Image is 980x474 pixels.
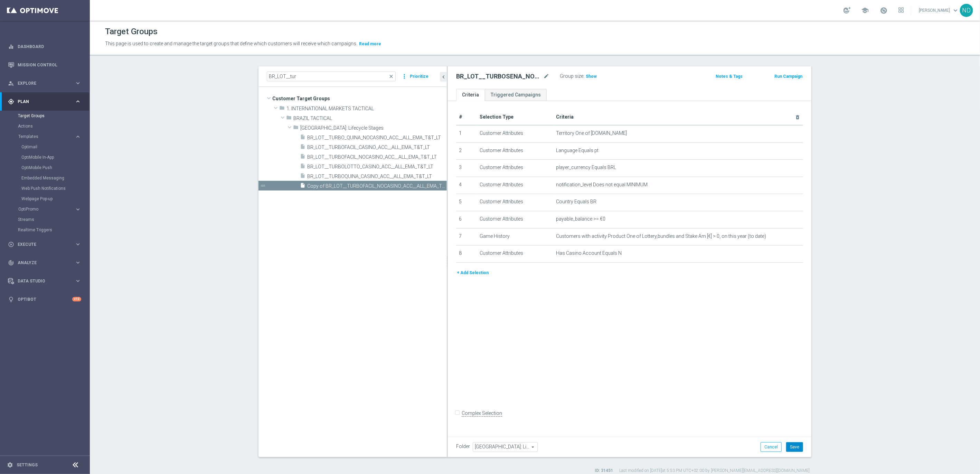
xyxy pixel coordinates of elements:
[18,242,75,247] span: Execute
[477,245,553,263] td: Customer Attributes
[18,121,89,131] div: Actions
[8,241,14,248] i: play_circle_outline
[18,131,89,204] div: Templates
[300,144,305,152] i: insert_drive_file
[272,94,447,103] span: Customer Target Groups
[8,241,75,248] div: Execute
[556,182,648,188] span: notification_level Does not equal MINIMUM
[8,260,82,266] button: track_changes Analyze keyboard_arrow_right
[595,468,613,474] label: ID: 31451
[8,290,81,308] div: Optibot
[105,41,357,46] span: This page is used to create and manage the target groups that define which customers will receive...
[18,217,72,222] a: Streams
[918,5,960,16] a: [PERSON_NAME]keyboard_arrow_down
[861,7,869,14] span: school
[8,278,82,284] button: Data Studio keyboard_arrow_right
[8,80,75,86] div: Explore
[8,297,82,302] button: lightbulb Optibot +10
[72,297,81,301] div: +10
[18,111,89,121] div: Target Groups
[456,245,477,263] td: 8
[18,261,75,265] span: Analyze
[556,233,766,239] span: Customers with activity Product One of Lottery,bundles and Stake Am [€] > 0, on this year (to date)
[8,99,82,104] button: gps_fixed Plan keyboard_arrow_right
[300,163,305,171] i: insert_drive_file
[8,296,14,303] i: lightbulb
[456,89,485,101] a: Criteria
[300,154,305,161] i: insert_drive_file
[286,115,292,123] i: folder
[21,165,72,170] a: OptiMobile Push
[18,113,72,119] a: Target Groups
[18,207,68,211] span: OptiPromo
[477,160,553,177] td: Customer Attributes
[462,410,502,417] label: Complex Selection
[21,196,72,202] a: Webpage Pop-up
[715,73,744,80] button: Notes & Tags
[75,98,81,105] i: keyboard_arrow_right
[456,194,477,211] td: 5
[18,37,81,56] a: Dashboard
[105,27,158,37] h1: Target Groups
[761,442,782,452] button: Cancel
[18,225,89,235] div: Realtime Triggers
[75,206,81,213] i: keyboard_arrow_right
[8,44,14,50] i: equalizer
[556,250,622,256] span: Has Casino Account Equals N
[21,144,72,150] a: Optimail
[21,155,72,160] a: OptiMobile In-App
[18,134,68,139] span: Templates
[456,109,477,125] th: #
[8,242,82,247] button: play_circle_outline Execute keyboard_arrow_right
[75,241,81,248] i: keyboard_arrow_right
[8,99,75,105] div: Plan
[18,134,75,139] div: Templates
[21,183,89,194] div: Web Push Notifications
[18,206,82,212] button: OptiPromo keyboard_arrow_right
[786,442,803,452] button: Save
[8,260,14,266] i: track_changes
[440,74,447,80] i: chevron_left
[307,164,447,170] span: BR_LOT__TURBOLOTTO_CASINO_ACC__ALL_EMA_T&amp;T_LT
[543,72,549,81] i: mode_edit
[556,216,605,222] span: payable_balance >= €0
[477,211,553,228] td: Customer Attributes
[21,175,72,181] a: Embedded Messaging
[75,133,81,140] i: keyboard_arrow_right
[75,278,81,284] i: keyboard_arrow_right
[409,72,430,81] button: Prioritize
[18,279,75,283] span: Data Studio
[8,81,82,86] button: person_search Explore keyboard_arrow_right
[18,204,89,214] div: OptiPromo
[456,269,489,277] button: + Add Selection
[477,109,553,125] th: Selection Type
[18,81,75,85] span: Explore
[586,74,597,79] span: Show
[21,162,89,173] div: OptiMobile Push
[300,134,305,142] i: insert_drive_file
[300,183,305,190] i: insert_drive_file
[18,100,75,104] span: Plan
[485,89,547,101] a: Triggered Campaigns
[75,259,81,266] i: keyboard_arrow_right
[556,148,599,154] span: Language Equals pt
[952,7,959,14] span: keyboard_arrow_down
[8,44,82,49] button: equalizer Dashboard
[18,123,72,129] a: Actions
[388,74,394,79] span: close
[7,462,13,468] i: settings
[307,135,447,141] span: BR_LOT__TURBO_QUINA_NOCASINO_ACC__ALL_EMA_T&amp;T_LT
[18,134,82,139] button: Templates keyboard_arrow_right
[21,152,89,162] div: OptiMobile In-App
[619,468,810,474] label: Last modified on [DATE] at 5:53 PM UTC+02:00 by [PERSON_NAME][EMAIL_ADDRESS][DOMAIN_NAME]
[560,73,583,79] label: Group size
[8,62,82,68] div: Mission Control
[456,72,542,81] h2: BR_LOT__TURBOSENA_NOCASINO_ACC__ALL_EMA_T&T_LT
[477,142,553,160] td: Customer Attributes
[8,278,75,284] div: Data Studio
[286,106,447,112] span: 1. INTERNATIONAL MARKETS TACTICAL
[456,142,477,160] td: 2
